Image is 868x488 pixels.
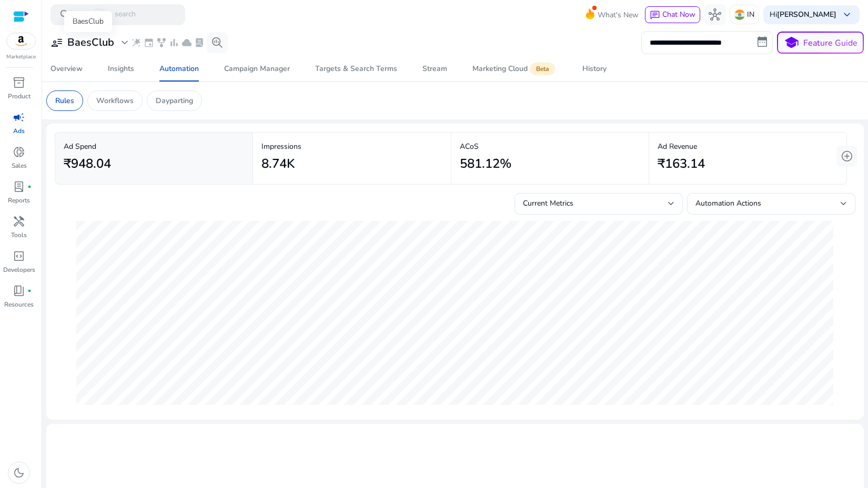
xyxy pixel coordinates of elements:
span: / [94,9,104,21]
span: Automation Actions [695,198,761,208]
span: lab_profile [13,180,25,193]
div: Stream [422,65,447,73]
p: Dayparting [156,95,193,106]
span: handyman [13,215,25,228]
h2: ₹163.14 [658,156,705,171]
span: lab_profile [194,37,205,48]
p: Press to search [74,9,136,21]
div: BaesClub [64,11,112,32]
p: ACoS [460,141,640,152]
p: Developers [3,265,35,274]
button: add_circle [836,146,857,167]
span: campaign [13,111,25,124]
span: search_insights [211,36,224,49]
span: expand_more [118,36,131,49]
span: Beta [530,63,555,75]
span: bar_chart [169,37,179,48]
span: school [784,35,799,50]
div: Automation [159,65,199,73]
img: in.svg [734,9,745,20]
button: schoolFeature Guide [777,32,864,54]
p: Impressions [261,141,442,152]
h2: 8.74K [261,156,295,171]
p: Ad Revenue [658,141,838,152]
h3: BaesClub [67,36,114,49]
span: chat [650,10,660,21]
p: Marketplace [6,53,36,61]
span: inventory_2 [13,76,25,89]
button: chatChat Now [645,6,700,23]
span: keyboard_arrow_down [841,8,853,21]
p: Product [8,91,31,101]
span: book_4 [13,284,25,297]
span: code_blocks [13,250,25,262]
span: fiber_manual_record [27,185,32,189]
p: Workflows [96,95,134,106]
span: dark_mode [13,466,25,479]
span: Chat Now [662,9,695,19]
p: Hi [770,11,836,18]
p: Ads [13,126,25,136]
div: History [582,65,607,73]
div: Targets & Search Terms [315,65,397,73]
p: Sales [12,161,27,170]
span: family_history [156,37,167,48]
span: What's New [598,6,639,24]
div: Insights [108,65,134,73]
h2: ₹948.04 [64,156,111,171]
div: Marketing Cloud [472,65,557,73]
span: event [144,37,154,48]
div: Overview [51,65,83,73]
p: Resources [4,300,34,309]
p: IN [747,5,754,24]
span: donut_small [13,146,25,158]
div: Campaign Manager [224,65,290,73]
span: hub [709,8,721,21]
button: hub [704,4,725,25]
p: Reports [8,196,30,205]
span: user_attributes [51,36,63,49]
span: search [59,8,72,21]
button: search_insights [207,32,228,53]
img: amazon.svg [7,33,35,49]
h2: 581.12% [460,156,511,171]
b: [PERSON_NAME] [777,9,836,19]
span: wand_stars [131,37,142,48]
span: add_circle [841,150,853,162]
p: Rules [55,95,74,106]
p: Feature Guide [803,37,857,49]
span: Current Metrics [523,198,573,208]
span: fiber_manual_record [27,289,32,293]
p: Tools [11,230,27,240]
p: Ad Spend [64,141,244,152]
span: cloud [181,37,192,48]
